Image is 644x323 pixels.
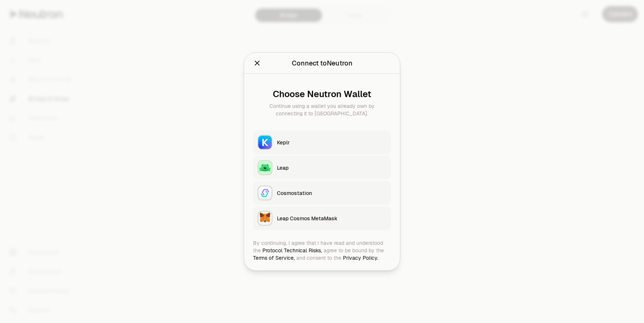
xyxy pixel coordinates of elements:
[253,58,261,68] button: Close
[343,255,378,261] a: Privacy Policy.
[253,239,391,262] div: By continuing, I agree that I have read and understood the agree to be bound by the and consent t...
[262,247,322,254] a: Protocol Technical Risks,
[259,102,385,117] div: Continue using a wallet you already own by connecting it to [GEOGRAPHIC_DATA].
[292,58,353,68] div: Connect to Neutron
[258,161,272,175] img: Leap
[253,207,391,230] button: Leap Cosmos MetaMaskLeap Cosmos MetaMask
[259,89,385,99] div: Choose Neutron Wallet
[253,181,391,205] button: CosmostationCosmostation
[258,186,272,200] img: Cosmostation
[253,255,295,261] a: Terms of Service,
[277,139,386,146] div: Keplr
[258,212,272,225] img: Leap Cosmos MetaMask
[253,156,391,180] button: LeapLeap
[253,131,391,154] button: KeplrKeplr
[277,164,386,172] div: Leap
[258,136,272,149] img: Keplr
[277,215,386,222] div: Leap Cosmos MetaMask
[277,189,386,197] div: Cosmostation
